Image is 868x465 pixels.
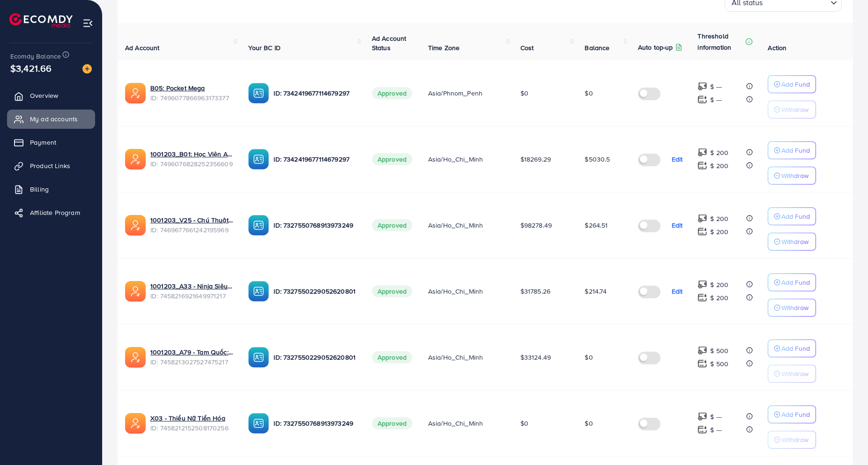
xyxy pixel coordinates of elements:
p: $ --- [710,424,722,435]
span: ID: 7458213027527475217 [150,357,233,367]
span: Balance [585,43,609,52]
p: $ 500 [710,345,728,356]
a: B05: Pocket Mega [150,83,233,93]
div: <span class='underline'>1001203_A79 - Tam Quốc: Công Thành Truyền Kỳ</span></br>7458213027527475217 [150,347,233,367]
button: Add Fund [768,141,816,159]
img: top-up amount [697,227,707,236]
img: top-up amount [697,280,707,289]
p: Withdraw [781,236,809,247]
p: ID: 7327550768913973249 [274,418,356,429]
p: ID: 7327550229052620801 [274,352,356,363]
a: Product Links [7,156,95,175]
p: Withdraw [781,368,809,379]
span: Cost [520,43,534,52]
button: Add Fund [768,340,816,357]
p: Withdraw [781,104,809,115]
img: ic-ba-acc.ded83a64.svg [248,413,269,434]
button: Add Fund [768,406,816,423]
p: Add Fund [781,145,810,156]
span: Asia/Ho_Chi_Minh [428,221,483,230]
button: Withdraw [768,101,816,118]
img: top-up amount [697,161,707,170]
span: $0 [585,419,593,428]
p: $ --- [710,81,722,92]
button: Add Fund [768,75,816,93]
span: $0 [520,89,528,98]
img: top-up amount [697,412,707,421]
span: ID: 7458212152508170256 [150,423,233,433]
span: ID: 7469677661242195969 [150,225,233,235]
span: Time Zone [428,43,460,52]
span: Asia/Ho_Chi_Minh [428,419,483,428]
span: Ad Account [125,43,160,52]
span: Ad Account Status [372,34,407,52]
img: ic-ads-acc.e4c84228.svg [125,347,146,368]
img: top-up amount [697,148,707,157]
span: $33124.49 [520,353,551,362]
span: $0 [585,89,593,98]
span: Billing [30,185,49,194]
span: $31785.26 [520,287,550,296]
p: Threshold information [697,30,743,53]
div: <span class='underline'>B05: Pocket Mega</span></br>7496077866963173377 [150,83,233,103]
img: ic-ads-acc.e4c84228.svg [125,413,146,434]
a: 1001203_B01: Học Viện Anime [150,149,233,159]
button: Withdraw [768,233,816,251]
a: logo [9,13,73,28]
div: <span class='underline'>1001203_A33 - Ninja Siêu Cấp</span></br>7458216921649971217 [150,281,233,301]
p: Add Fund [781,343,810,354]
span: Approved [372,285,412,297]
div: <span class='underline'>1001203_V25 - Chú Thuật Đại Chiến_1739169866147</span></br>74696776612421... [150,215,233,235]
img: top-up amount [697,346,707,355]
p: ID: 7327550229052620801 [274,286,356,297]
span: Asia/Ho_Chi_Minh [428,287,483,296]
span: ID: 7496076828252356609 [150,159,233,169]
span: Approved [372,219,412,231]
span: Action [768,43,786,52]
span: Approved [372,417,412,429]
span: My ad accounts [30,114,78,124]
p: ID: 7342419677114679297 [274,154,356,165]
img: ic-ads-acc.e4c84228.svg [125,281,146,302]
img: top-up amount [697,95,707,104]
p: $ --- [710,94,722,105]
p: $ 200 [710,160,728,171]
img: ic-ba-acc.ded83a64.svg [248,149,269,170]
img: top-up amount [697,359,707,369]
span: Affiliate Program [30,208,80,217]
p: Add Fund [781,79,810,90]
a: Affiliate Program [7,203,95,222]
span: Payment [30,138,56,147]
img: menu [82,18,93,29]
span: $3,421.66 [10,61,52,75]
p: Edit [672,220,683,231]
p: $ 200 [710,213,728,224]
img: ic-ba-acc.ded83a64.svg [248,281,269,302]
img: image [82,64,92,74]
img: ic-ads-acc.e4c84228.svg [125,83,146,103]
button: Withdraw [768,365,816,383]
p: $ 200 [710,292,728,303]
div: <span class='underline'>1001203_B01: Học Viện Anime</span></br>7496076828252356609 [150,149,233,169]
img: top-up amount [697,214,707,223]
span: Your BC ID [248,43,281,52]
span: Ecomdy Balance [10,52,61,61]
span: $0 [520,419,528,428]
img: top-up amount [697,81,707,91]
p: $ --- [710,411,722,422]
p: $ 200 [710,279,728,290]
a: My ad accounts [7,110,95,128]
button: Withdraw [768,167,816,185]
img: ic-ba-acc.ded83a64.svg [248,215,269,236]
p: Add Fund [781,409,810,420]
a: Billing [7,180,95,199]
span: Asia/Ho_Chi_Minh [428,155,483,164]
p: Edit [672,286,683,297]
p: Withdraw [781,170,809,181]
p: Add Fund [781,211,810,222]
button: Add Fund [768,273,816,291]
a: Payment [7,133,95,152]
button: Withdraw [768,431,816,449]
span: $214.74 [585,287,607,296]
p: $ 500 [710,358,728,369]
